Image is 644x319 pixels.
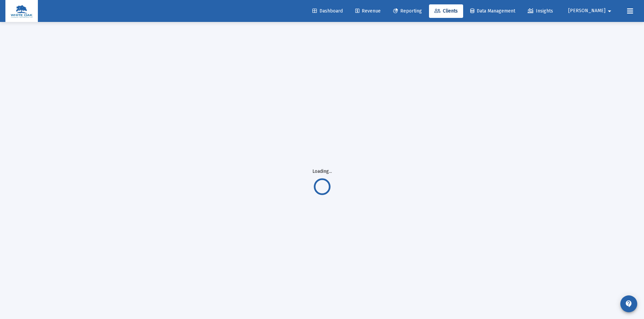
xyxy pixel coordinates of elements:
span: Revenue [355,8,381,14]
span: Data Management [470,8,515,14]
img: Dashboard [10,4,33,18]
a: Reporting [388,4,427,18]
mat-icon: arrow_drop_down [605,4,614,18]
a: Data Management [465,4,521,18]
span: Dashboard [312,8,343,14]
span: Insights [528,8,553,14]
a: Dashboard [307,4,348,18]
span: Reporting [393,8,422,14]
mat-icon: contact_support [625,300,633,308]
a: Clients [429,4,463,18]
span: [PERSON_NAME] [568,8,605,14]
span: Clients [434,8,458,14]
button: [PERSON_NAME] [560,4,622,18]
a: Revenue [350,4,386,18]
a: Insights [522,4,558,18]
